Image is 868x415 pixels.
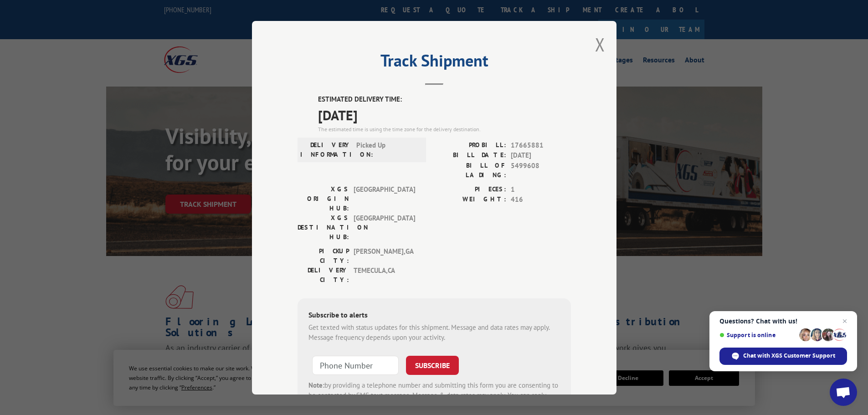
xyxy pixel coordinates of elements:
span: [GEOGRAPHIC_DATA] [354,184,415,213]
span: Chat with XGS Customer Support [743,352,835,360]
label: PIECES: [434,184,506,195]
span: Picked Up [356,140,418,159]
label: XGS DESTINATION HUB: [298,213,349,241]
span: Close chat [839,316,850,327]
h2: Track Shipment [298,54,571,72]
input: Phone Number [312,355,399,374]
span: [PERSON_NAME] , GA [354,246,415,265]
span: 416 [511,195,571,205]
span: 1 [511,184,571,195]
button: SUBSCRIBE [406,355,459,374]
div: Open chat [830,379,857,406]
label: WEIGHT: [434,195,506,205]
span: Support is online [719,332,796,338]
div: Chat with XGS Customer Support [719,348,847,365]
span: 17665881 [511,140,571,150]
label: XGS ORIGIN HUB: [298,184,349,213]
div: Subscribe to alerts [308,309,560,322]
label: DELIVERY CITY: [298,265,349,284]
label: BILL DATE: [434,150,506,161]
label: ESTIMATED DELIVERY TIME: [318,94,571,105]
button: Close modal [595,32,605,56]
div: by providing a telephone number and submitting this form you are consenting to be contacted by SM... [308,380,560,411]
label: BILL OF LADING: [434,160,506,179]
span: TEMECULA , CA [354,265,415,284]
span: Questions? Chat with us! [719,318,847,325]
span: [GEOGRAPHIC_DATA] [354,213,415,241]
span: [DATE] [318,104,571,125]
div: Get texted with status updates for this shipment. Message and data rates may apply. Message frequ... [308,322,560,343]
span: [DATE] [511,150,571,161]
strong: Note: [308,380,324,389]
label: PICKUP CITY: [298,246,349,265]
span: 5499608 [511,160,571,179]
label: PROBILL: [434,140,506,150]
div: The estimated time is using the time zone for the delivery destination. [318,125,571,133]
label: DELIVERY INFORMATION: [300,140,352,159]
